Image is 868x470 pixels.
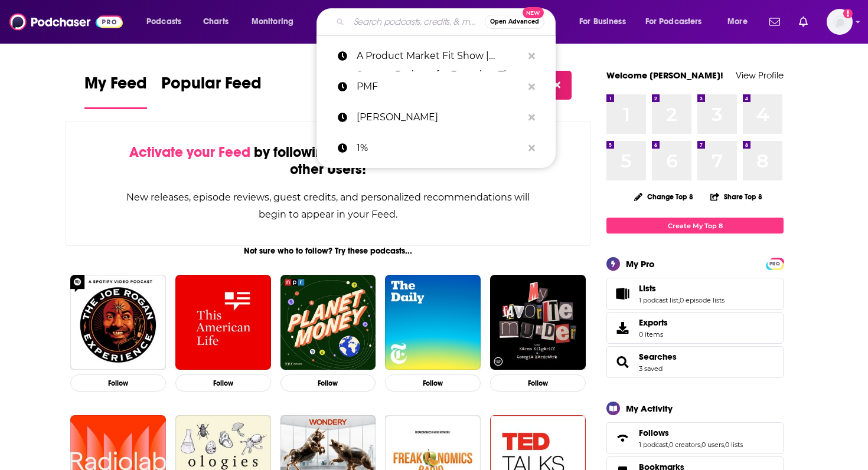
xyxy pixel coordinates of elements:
[768,259,782,268] a: PRO
[138,12,197,31] button: open menu
[490,275,586,370] img: My Favorite Murder with Karen Kilgariff and Georgia Hardstark
[485,15,544,29] button: Open AdvancedNew
[490,19,539,25] span: Open Advanced
[66,246,590,256] div: Not sure who to follow? Try these podcasts...
[357,102,523,133] p: Trevor Blattner
[606,278,784,310] span: Lists
[680,296,725,304] a: 0 episode lists
[316,133,556,163] a: 1%
[611,285,634,302] a: Lists
[639,330,668,338] span: 0 items
[70,275,166,370] img: The Joe Rogan Experience
[357,133,523,163] p: 1%
[710,185,763,208] button: Share Top 8
[626,403,673,414] div: My Activity
[639,317,668,328] span: Exports
[765,12,785,32] a: Show notifications dropdown
[669,441,700,449] a: 0 creators
[357,71,523,102] p: PMF
[725,441,743,449] a: 0 lists
[627,189,700,204] button: Change Top 8
[768,259,782,268] span: PRO
[385,275,481,370] img: The Daily
[638,12,719,31] button: open menu
[611,430,634,446] a: Follows
[724,441,725,449] span: ,
[357,41,523,71] p: A Product Market Fit Show | Startup Podcast for Founders The Product Market Fit Show
[645,14,702,30] span: For Podcasters
[639,296,678,304] a: 1 podcast list
[328,8,567,35] div: Search podcasts, credits, & more...
[736,70,784,81] a: View Profile
[9,11,123,33] img: Podchaser - Follow, Share and Rate Podcasts
[639,428,743,438] a: Follows
[161,73,262,100] span: Popular Feed
[611,320,634,336] span: Exports
[611,354,634,370] a: Searches
[125,189,531,223] div: New releases, episode reviews, guest credits, and personalized recommendations will begin to appe...
[316,102,556,133] a: [PERSON_NAME]
[316,41,556,71] a: A Product Market Fit Show | Startup Podcast for Founders The Product Market Fit Show
[719,12,762,31] button: open menu
[701,441,724,449] a: 0 users
[579,14,626,30] span: For Business
[700,441,701,449] span: ,
[84,73,147,109] a: My Feed
[639,283,725,294] a: Lists
[827,9,853,35] span: Logged in as hannahlevine
[827,9,853,35] button: Show profile menu
[639,441,668,449] a: 1 podcast
[252,14,293,30] span: Monitoring
[606,422,784,454] span: Follows
[606,346,784,378] span: Searches
[794,12,812,32] a: Show notifications dropdown
[203,14,229,30] span: Charts
[843,9,853,18] svg: Add a profile image
[639,351,677,362] a: Searches
[606,218,784,234] a: Create My Top 8
[175,374,271,392] button: Follow
[243,12,309,31] button: open menu
[84,73,147,100] span: My Feed
[639,364,663,373] a: 3 saved
[175,275,271,370] img: This American Life
[280,374,376,392] button: Follow
[280,275,376,370] img: Planet Money
[125,144,531,178] div: by following Podcasts, Creators, Lists, and other Users!
[161,73,262,109] a: Popular Feed
[668,441,669,449] span: ,
[146,14,181,30] span: Podcasts
[70,374,166,392] button: Follow
[827,9,853,35] img: User Profile
[129,143,250,161] span: Activate your Feed
[490,374,586,392] button: Follow
[195,12,236,31] a: Charts
[385,374,481,392] button: Follow
[606,70,723,81] a: Welcome [PERSON_NAME]!
[571,12,641,31] button: open menu
[727,14,748,30] span: More
[523,7,544,18] span: New
[626,258,655,269] div: My Pro
[639,283,656,294] span: Lists
[639,428,669,438] span: Follows
[606,312,784,344] a: Exports
[349,12,485,31] input: Search podcasts, credits, & more...
[316,71,556,102] a: PMF
[678,296,680,304] span: ,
